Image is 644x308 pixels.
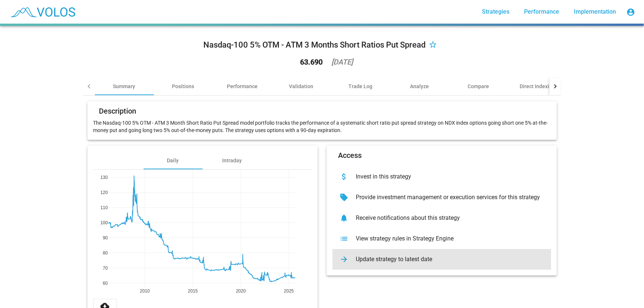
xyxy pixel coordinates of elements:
[113,83,135,90] div: Summary
[172,83,194,90] div: Positions
[468,83,489,90] div: Compare
[338,212,350,224] mat-icon: notifications
[331,58,353,66] div: [DATE]
[350,256,545,263] div: Update strategy to latest date
[300,58,323,66] div: 63.690
[524,8,559,15] span: Performance
[99,107,137,115] mat-card-title: Description
[350,173,545,180] div: Invest in this strategy
[476,5,515,18] a: Strategies
[227,83,258,90] div: Performance
[222,157,242,164] div: Intraday
[626,8,635,17] mat-icon: account_circle
[348,83,372,90] div: Trade Log
[204,39,426,51] div: Nasdaq-100 5% OTM - ATM 3 Months Short Ratios Put Spread
[338,233,350,245] mat-icon: list
[429,41,438,50] mat-icon: star_border
[6,3,79,21] img: blue_transparent.png
[520,83,555,90] div: Direct Indexing
[333,187,551,208] button: Provide investment management or execution services for this strategy
[333,249,551,270] button: Update strategy to latest date
[333,208,551,228] button: Receive notifications about this strategy
[568,5,622,18] a: Implementation
[350,194,545,201] div: Provide investment management or execution services for this strategy
[338,191,350,203] mat-icon: sell
[410,83,429,90] div: Analyze
[289,83,314,90] div: Validation
[350,214,545,222] div: Receive notifications about this strategy
[167,157,179,164] div: Daily
[333,166,551,187] button: Invest in this strategy
[333,228,551,249] button: View strategy rules in Strategy Engine
[93,119,551,134] p: The Nasdaq-100 5% OTM - ATM 3 Month Short Ratio Put Spread model portfolio tracks the performance...
[338,171,350,183] mat-icon: attach_money
[482,8,509,15] span: Strategies
[338,152,362,159] mat-card-title: Access
[350,235,545,242] div: View strategy rules in Strategy Engine
[574,8,616,15] span: Implementation
[518,5,565,18] a: Performance
[338,253,350,265] mat-icon: arrow_forward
